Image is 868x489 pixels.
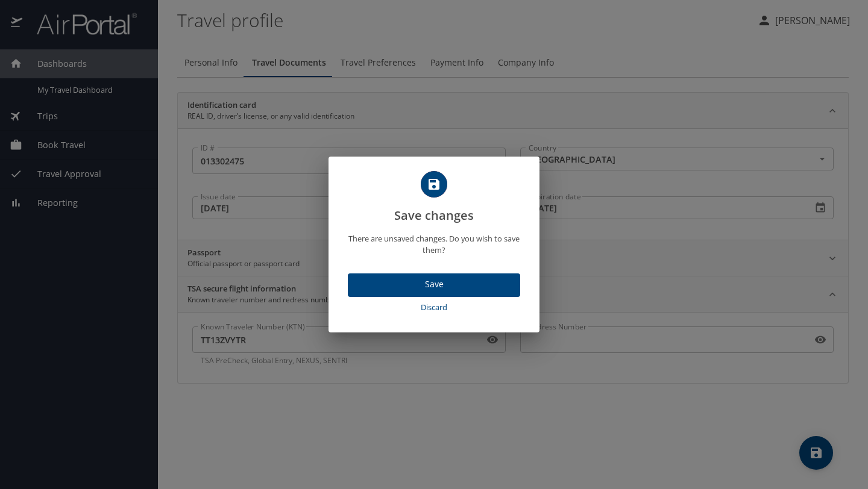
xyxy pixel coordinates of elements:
h2: Save changes [343,171,525,225]
button: Save [348,273,520,297]
span: Discard [353,301,515,314]
span: Save [357,277,511,292]
p: There are unsaved changes. Do you wish to save them? [343,233,525,256]
button: Discard [348,297,520,318]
